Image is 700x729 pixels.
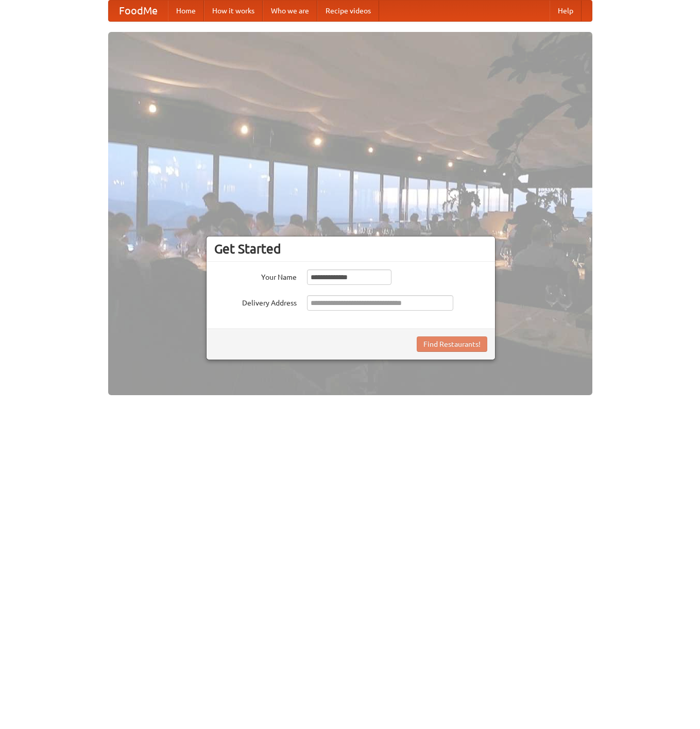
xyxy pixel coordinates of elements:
[550,1,582,21] a: Help
[263,1,317,21] a: Who we are
[317,1,379,21] a: Recipe videos
[417,336,487,352] button: Find Restaurants!
[168,1,204,21] a: Home
[204,1,263,21] a: How it works
[109,1,168,21] a: FoodMe
[214,241,487,257] h3: Get Started
[214,269,297,282] label: Your Name
[214,295,297,308] label: Delivery Address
